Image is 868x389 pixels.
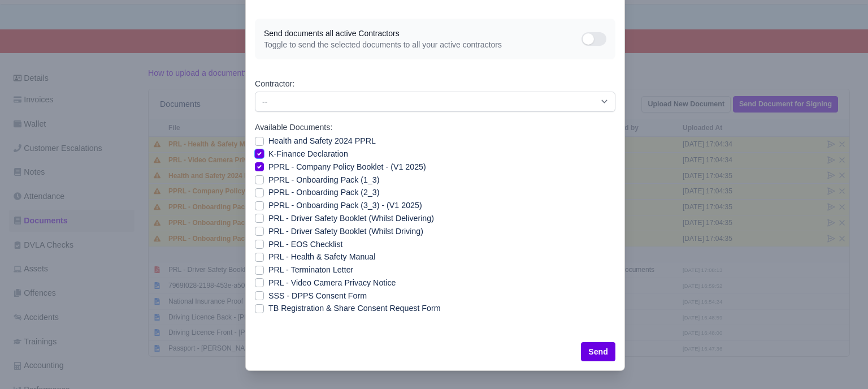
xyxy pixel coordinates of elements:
label: PPRL - Onboarding Pack (1_3) [268,174,379,187]
label: PRL - EOS Checklist [268,238,343,251]
label: PPRL - Company Policy Booklet - (V1 2025) [268,161,426,174]
label: PPRL - Onboarding Pack (2_3) [268,186,379,199]
label: K-Finance Declaration [268,148,348,161]
label: PRL - Terminaton Letter [268,263,353,276]
label: ТB Registration & Share Consent Request Form [268,302,441,315]
label: PPRL - Onboarding Pack (3_3) - (V1 2025) [268,199,422,212]
span: Toggle to send the selected documents to all your active contractors [264,39,581,50]
button: Send [581,342,615,361]
label: PRL - Video Camera Privacy Notice [268,276,396,289]
label: PRL - Health & Safety Manual [268,250,375,263]
label: SSS - DPPS Consent Form [268,289,367,302]
label: Contractor: [255,77,294,90]
iframe: Chat Widget [811,335,868,389]
span: Send documents all active Contractors [264,28,581,39]
label: Health and Safety 2024 PPRL [268,135,376,148]
label: Available Documents: [255,121,332,134]
label: PRL - Driver Safety Booklet (Whilst Driving) [268,225,423,238]
label: PRL - Driver Safety Booklet (Whilst Delivering) [268,212,434,225]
